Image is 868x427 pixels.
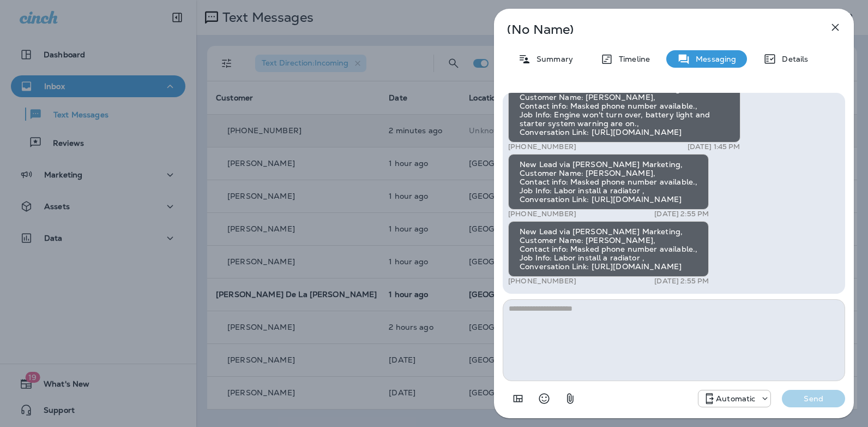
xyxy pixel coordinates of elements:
p: [DATE] 2:55 PM [654,277,709,286]
div: New Lead via [PERSON_NAME] Marketing, Customer Name: [PERSON_NAME], Contact info: Masked phone nu... [508,154,709,210]
p: Messaging [690,55,736,63]
button: Select an emoji [533,388,555,410]
p: Timeline [613,55,650,63]
div: New Lead via [PERSON_NAME] Marketing, Customer Name: [PERSON_NAME], Contact info: Masked phone nu... [508,78,740,143]
p: [PHONE_NUMBER] [508,143,576,151]
p: [DATE] 1:45 PM [688,143,740,151]
p: [DATE] 2:55 PM [654,210,709,218]
p: [PHONE_NUMBER] [508,277,576,286]
p: Details [776,55,808,63]
p: (No Name) [507,25,805,34]
button: Add in a premade template [507,388,529,410]
p: Automatic [716,394,755,403]
p: [PHONE_NUMBER] [508,210,576,218]
div: New Lead via [PERSON_NAME] Marketing, Customer Name: [PERSON_NAME], Contact info: Masked phone nu... [508,221,709,277]
p: Summary [531,55,573,63]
